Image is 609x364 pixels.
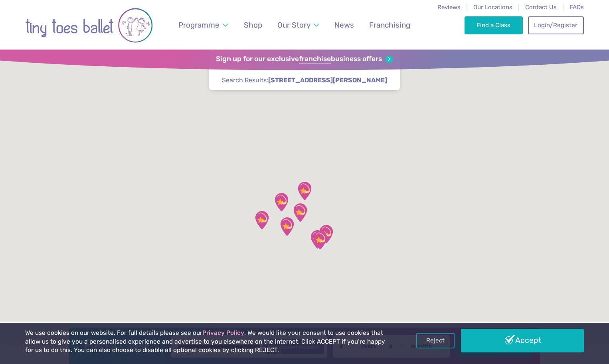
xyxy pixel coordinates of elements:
[525,4,557,11] a: Contact Us
[299,55,331,64] strong: franchise
[295,181,314,201] div: Champions Manor Hall
[277,20,310,30] span: Our Story
[307,229,327,249] div: Leigh Community Centre
[310,230,330,250] div: The Stables
[268,76,387,84] strong: [STREET_ADDRESS][PERSON_NAME]
[310,230,330,250] div: @ The Studio Leigh
[175,16,232,34] a: Programme
[369,20,410,30] span: Franchising
[416,333,455,348] a: Reject
[290,203,310,223] div: The Birches Scout Hut
[473,4,512,11] a: Our Locations
[366,16,414,34] a: Franchising
[274,16,323,34] a: Our Story
[437,4,461,11] a: Reviews
[25,5,153,46] img: tiny toes ballet
[271,192,291,212] div: Runwell Village Hall
[240,16,266,34] a: Shop
[244,20,262,30] span: Shop
[528,16,584,34] a: Login/Register
[569,4,584,11] a: FAQs
[277,217,297,237] div: St George's Church Hall
[316,224,336,244] div: Saint Peter's Church Youth Hall
[334,20,354,30] span: News
[252,210,272,230] div: 360 Play
[330,16,358,34] a: News
[25,329,388,355] p: We use cookies on our website. For full details please see our . We would like your consent to us...
[461,329,584,352] a: Accept
[202,329,244,336] a: Privacy Policy
[465,16,523,34] a: Find a Class
[178,20,219,30] span: Programme
[216,55,393,64] a: Sign up for our exclusivefranchisebusiness offers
